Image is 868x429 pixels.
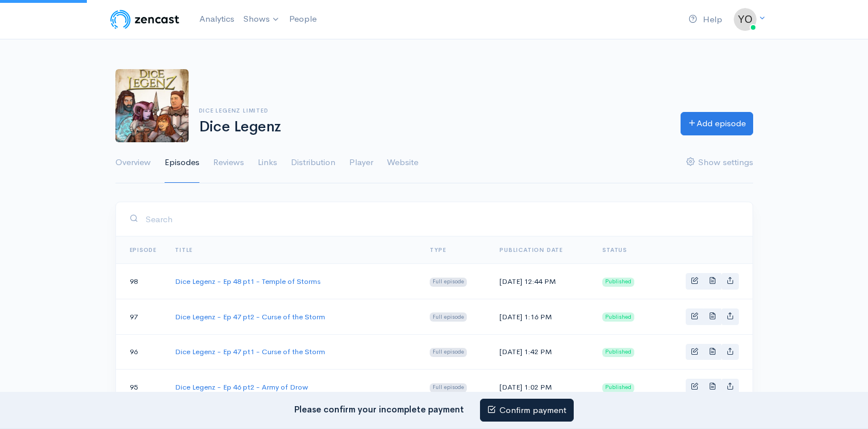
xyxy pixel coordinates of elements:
[602,246,627,254] span: Status
[686,308,739,325] div: Basic example
[721,273,739,290] a: Share episode
[721,379,739,395] a: Share episode
[165,142,199,183] a: Episodes
[602,383,634,392] span: Published
[285,7,321,31] a: People
[480,399,574,422] a: Confirm payment
[213,142,244,183] a: Reviews
[602,278,634,287] span: Published
[195,7,239,31] a: Analytics
[686,142,753,183] a: Show settings
[490,334,593,370] td: [DATE] 1:42 PM
[349,142,373,183] a: Player
[199,119,667,135] h1: Dice Legenz
[387,142,418,183] a: Website
[709,312,716,319] span: Episode transcription
[294,403,464,414] strong: Please confirm your incomplete payment
[686,344,739,360] div: Basic example
[430,383,467,392] span: Full episode
[490,370,593,405] td: [DATE] 1:02 PM
[709,347,716,355] span: Episode transcription
[175,347,325,356] a: Dice Legenz - Ep 47 pt1 - Curse of the Storm
[175,246,193,254] a: Title
[602,312,634,322] span: Published
[691,276,698,284] span: Edit episode
[691,312,698,319] span: Edit episode
[721,308,739,325] a: Share episode
[145,207,739,231] input: Search
[490,264,593,299] td: [DATE] 12:44 PM
[291,142,335,183] a: Distribution
[681,112,753,135] a: Add episode
[430,348,467,357] span: Full episode
[175,276,321,286] a: Dice Legenz - Ep 48 pt1 - Temple of Storms
[258,142,277,183] a: Links
[199,107,667,114] h6: Dice Legenz Limited
[116,370,166,405] td: 95
[116,264,166,299] td: 98
[709,276,716,284] span: Episode transcription
[430,278,467,287] span: Full episode
[430,246,446,254] a: Type
[115,142,151,183] a: Overview
[116,299,166,334] td: 97
[686,379,739,395] div: Basic example
[430,312,467,322] span: Full episode
[734,8,757,31] img: ...
[684,7,727,32] a: Help
[691,382,698,390] span: Edit episode
[239,7,285,32] a: Shows
[175,312,325,322] a: Dice Legenz - Ep 47 pt2 - Curse of the Storm
[130,246,157,254] a: Episode
[602,348,634,357] span: Published
[709,382,716,390] span: Episode transcription
[109,8,181,31] img: ZenCast Logo
[490,299,593,334] td: [DATE] 1:16 PM
[175,382,308,392] a: Dice Legenz - Ep 46 pt2 - Army of Drow
[721,344,739,360] a: Share episode
[691,347,698,355] span: Edit episode
[116,334,166,370] td: 96
[686,273,739,290] div: Basic example
[499,246,563,254] a: Publication date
